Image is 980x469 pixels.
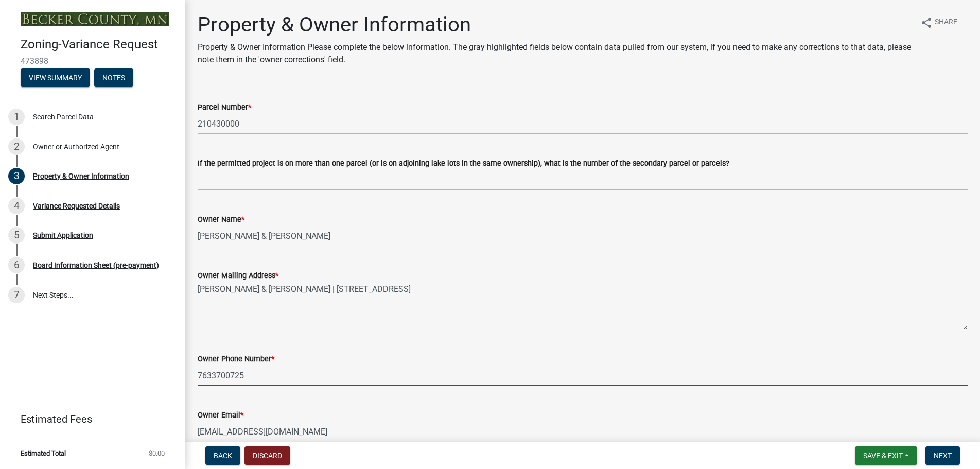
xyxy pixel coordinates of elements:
[198,356,274,363] label: Owner Phone Number
[94,74,133,82] wm-modal-confirm: Notes
[863,451,903,460] span: Save & Exit
[33,113,94,120] div: Search Parcel Data
[33,143,119,150] div: Owner or Authorized Agent
[8,287,25,303] div: 7
[198,160,729,167] label: If the permitted project is on more than one parcel (or is on adjoining lake lots in the same own...
[21,37,177,52] h4: Zoning-Variance Request
[8,138,25,155] div: 2
[94,68,133,87] button: Notes
[21,56,165,66] span: 473898
[33,262,159,269] div: Board Information Sheet (pre-payment)
[920,16,933,29] i: share
[912,12,966,32] button: shareShare
[8,168,25,184] div: 3
[33,172,129,180] div: Property & Owner Information
[198,272,278,280] label: Owner Mailing Address
[198,12,912,37] h1: Property & Owner Information
[214,451,232,460] span: Back
[8,109,25,125] div: 1
[205,446,240,465] button: Back
[21,74,90,82] wm-modal-confirm: Summary
[198,104,251,111] label: Parcel Number
[149,450,165,457] span: $0.00
[925,446,960,465] button: Next
[21,12,169,26] img: Becker County, Minnesota
[8,257,25,273] div: 6
[21,450,66,457] span: Estimated Total
[8,198,25,214] div: 4
[198,216,244,223] label: Owner Name
[198,412,243,419] label: Owner Email
[21,68,90,87] button: View Summary
[198,41,912,66] p: Property & Owner Information Please complete the below information. The gray highlighted fields b...
[8,227,25,244] div: 5
[33,232,93,239] div: Submit Application
[8,409,169,429] a: Estimated Fees
[33,202,120,210] div: Variance Requested Details
[244,446,290,465] button: Discard
[935,16,957,29] span: Share
[855,446,917,465] button: Save & Exit
[934,451,952,460] span: Next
